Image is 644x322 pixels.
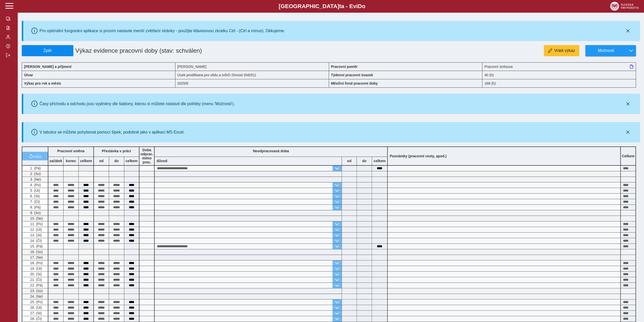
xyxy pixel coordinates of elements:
[29,300,43,304] span: 25. (Po)
[590,48,622,53] span: Možnosti
[357,159,372,163] b: do
[482,71,636,79] div: 40 (h)
[24,48,71,53] span: Zpět
[22,45,73,56] button: Zpět
[253,149,289,153] b: Neodpracovaná doba
[22,152,48,160] button: vrátit
[29,166,41,170] span: 1. (Pá)
[29,211,41,215] span: 9. (So)
[29,183,41,187] span: 4. (Po)
[29,250,43,254] span: 16. (So)
[554,48,575,53] span: Vrátit výkaz
[64,159,78,163] b: konec
[24,65,71,69] b: [PERSON_NAME] a příjmení
[175,79,329,88] div: 2025/8
[331,81,378,85] b: Měsíční fond pracovní doby
[33,154,41,158] span: vrátit
[29,194,40,198] span: 6. (St)
[331,65,358,69] b: Pracovní poměr
[175,71,329,79] div: Úsek proděkana pro vědu a tvůrčí činnost (04051)
[622,154,634,158] b: Celkem
[29,294,43,298] span: 24. (Ne)
[610,2,639,11] img: logo_web_su.png
[39,29,285,33] div: Pro optimální fungování aplikace si prosím nastavte menší zvětšení stránky - použijte klávesovou ...
[29,272,42,276] span: 20. (St)
[29,188,40,193] span: 5. (Út)
[358,3,362,9] span: D
[29,317,42,321] span: 28. (Čt)
[39,102,235,106] div: Časy příchodu a odchodu jsou vyplněny dle šablony, kterou si můžete nastavit dle potřeby (menu 'M...
[24,73,33,77] b: Útvar
[339,3,341,9] span: t
[362,3,365,9] span: o
[94,159,109,163] b: od
[482,79,636,88] div: 168 (h)
[29,267,42,271] span: 19. (Út)
[29,306,42,310] span: 26. (Út)
[29,200,40,204] span: 7. (Čt)
[102,149,131,153] b: Přestávka v práci
[29,216,43,220] span: 10. (Ne)
[48,159,63,163] b: začátek
[342,159,357,163] b: od
[29,289,43,293] span: 23. (So)
[29,233,42,237] span: 13. (St)
[175,62,329,71] div: [PERSON_NAME]
[29,278,42,282] span: 21. (Čt)
[29,172,41,176] span: 2. (So)
[73,45,279,56] h1: Výkaz evidence pracovní doby (stav: schválen)
[157,159,167,163] b: důvod
[39,130,185,135] div: V tabulce se můžete pohybovat pomocí šipek, podobně jako v aplikaci MS Excel.
[482,62,636,71] div: Pracovní smlouva
[29,283,43,287] span: 22. (Pá)
[29,311,42,315] span: 27. (St)
[140,148,153,164] b: Doba odprac. mimo prac.
[57,149,84,153] b: Pracovní směna
[331,73,373,77] b: Týdenní pracovní úvazek
[29,255,43,259] span: 17. (Ne)
[15,3,629,10] b: [GEOGRAPHIC_DATA] a - Evi
[109,159,124,163] b: do
[372,159,387,163] b: celkem
[29,228,42,232] span: 12. (Út)
[124,159,139,163] b: celkem
[29,205,41,209] span: 8. (Pá)
[29,177,41,181] span: 3. (Ne)
[29,222,43,226] span: 11. (Po)
[29,239,42,243] span: 14. (Čt)
[29,261,43,265] span: 18. (Po)
[388,154,449,158] b: Poznámky (pracovní cesty, apod.)
[585,45,626,56] button: Možnosti
[29,244,43,248] span: 15. (Pá)
[24,81,61,85] b: Výkaz pro rok a měsíc
[79,159,93,163] b: celkem
[544,45,579,56] button: Vrátit výkaz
